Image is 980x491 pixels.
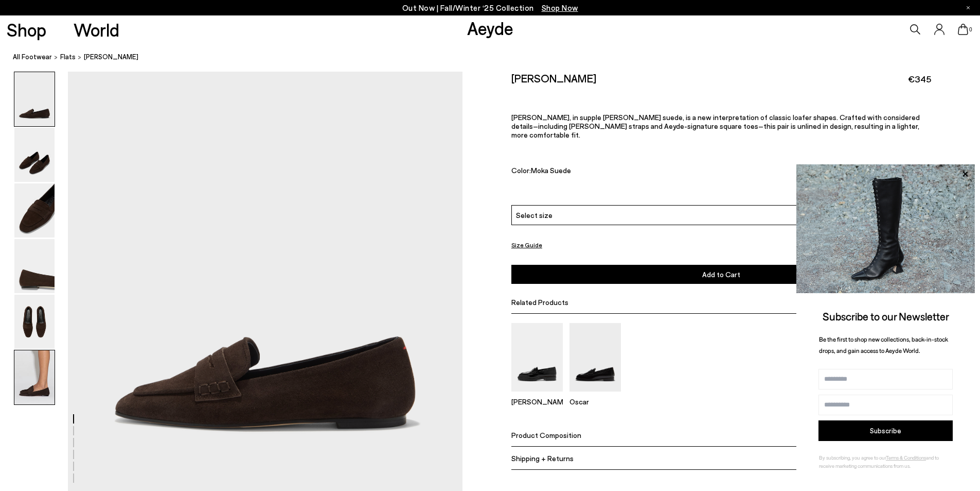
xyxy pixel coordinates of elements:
nav: breadcrumb [13,43,980,72]
span: Be the first to shop new collections, back-in-stock drops, and gain access to Aeyde World. [819,335,948,354]
p: [PERSON_NAME], in supple [PERSON_NAME] suede, is a new interpretation of classic loafer shapes. C... [511,113,931,139]
a: Leon Loafers [PERSON_NAME] [511,384,563,406]
span: Shipping + Returns [511,454,574,463]
img: Oscar Leather Loafers [569,323,621,392]
button: Subscribe [818,420,953,441]
button: Add to Cart [511,265,931,284]
a: All Footwear [13,52,52,62]
span: [PERSON_NAME] [84,52,138,62]
span: Add to Cart [702,270,740,279]
p: [PERSON_NAME] [511,397,563,406]
img: Leon Loafers [511,323,563,392]
img: 2a6287a1333c9a56320fd6e7b3c4a9a9.jpg [796,164,975,293]
img: Alfie Suede Loafers - Image 3 [14,183,55,238]
div: Color: [511,166,833,178]
span: Navigate to /collections/new-in [542,3,578,12]
span: Related Products [511,298,568,307]
img: Alfie Suede Loafers - Image 1 [14,72,55,126]
img: Alfie Suede Loafers - Image 5 [14,295,55,349]
span: By subscribing, you agree to our [819,454,886,461]
a: Shop [7,21,46,39]
a: 0 [958,24,968,35]
a: Aeyde [467,17,513,39]
span: Product Composition [511,431,581,439]
a: Terms & Conditions [886,454,926,461]
span: Moka Suede [531,166,571,175]
a: Oscar Leather Loafers Oscar [569,384,621,406]
span: €345 [908,73,931,86]
button: Size Guide [511,239,542,251]
p: Oscar [569,397,621,406]
img: Alfie Suede Loafers - Image 2 [14,128,55,182]
span: Subscribe to our Newsletter [823,310,949,323]
span: Select size [516,210,553,221]
span: flats [60,53,76,61]
a: flats [60,52,76,62]
img: Alfie Suede Loafers - Image 4 [14,239,55,293]
p: Out Now | Fall/Winter ‘25 Collection [402,2,578,14]
span: 0 [968,27,973,32]
h2: [PERSON_NAME] [511,72,596,84]
a: World [74,21,119,39]
img: Alfie Suede Loafers - Image 6 [14,350,55,404]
